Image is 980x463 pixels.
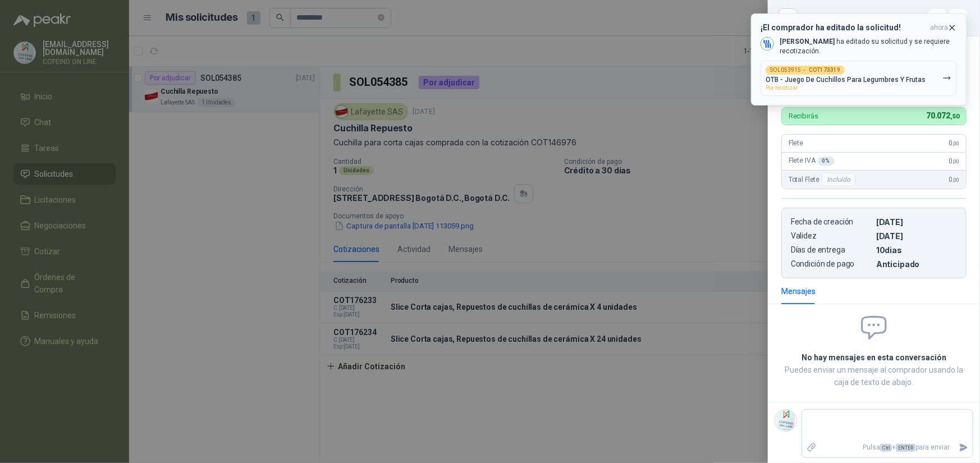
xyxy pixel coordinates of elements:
[789,112,818,120] p: Recibirás
[781,364,967,388] p: Puedes enviar un mensaje al comprador usando la caja de texto de abajo.
[802,438,821,457] label: Adjuntar archivos
[789,173,858,186] span: Total Flete
[791,231,872,241] p: Validez
[761,38,773,50] img: Company Logo
[930,23,948,33] span: ahora
[876,245,957,255] p: 10 dias
[952,158,959,164] span: ,00
[780,37,957,56] p: ha editado su solicitud y se requiere recotización.
[876,217,957,227] p: [DATE]
[789,157,835,166] span: Flete IVA
[896,444,915,452] span: ENTER
[926,111,959,120] span: 70.072
[876,259,957,269] p: Anticipado
[876,231,957,241] p: [DATE]
[821,438,955,457] p: Pulsa + para enviar
[791,259,872,269] p: Condición de pago
[791,217,872,227] p: Fecha de creación
[781,285,816,297] div: Mensajes
[822,173,855,186] div: Incluido
[949,176,959,184] span: 0
[766,85,798,91] span: Por recotizar
[880,444,892,452] span: Ctrl
[761,61,957,96] button: SOL053915→COT173319OTB - Juego De Cuchillos Para Legumbres Y FrutasPor recotizar
[804,9,967,27] div: COT176233
[781,351,967,364] h2: No hay mensajes en esta conversación
[780,38,835,45] b: [PERSON_NAME]
[950,113,959,120] span: ,50
[809,67,840,73] b: COT173319
[766,76,926,84] p: OTB - Juego De Cuchillos Para Legumbres Y Frutas
[761,23,926,33] h3: ¡El comprador ha editado la solicitud!
[949,139,959,147] span: 0
[781,11,795,25] button: Close
[791,245,872,255] p: Días de entrega
[766,66,845,75] div: SOL053915 →
[789,139,803,147] span: Flete
[751,13,967,106] button: ¡El comprador ha editado la solicitud!ahora Company Logo[PERSON_NAME] ha editado su solicitud y s...
[952,177,959,183] span: ,00
[954,438,973,457] button: Enviar
[949,157,959,165] span: 0
[818,157,835,166] div: 0 %
[952,140,959,146] span: ,00
[775,410,796,431] img: Company Logo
